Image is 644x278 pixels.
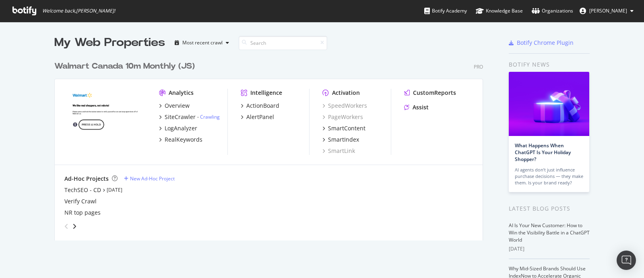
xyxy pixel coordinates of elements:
div: [DATE] [509,245,590,253]
a: SmartLink [322,147,355,155]
span: Vidhi Jain [589,7,627,14]
a: NR top pages [64,209,101,217]
img: What Happens When ChatGPT Is Your Holiday Shopper? [509,72,589,136]
div: Pro [474,63,483,70]
a: What Happens When ChatGPT Is Your Holiday Shopper? [515,142,571,163]
div: Botify Academy [424,7,467,15]
a: SiteCrawler- Crawling [159,113,220,121]
a: [DATE] [107,186,122,193]
div: Ad-Hoc Projects [64,175,109,183]
div: Latest Blog Posts [509,204,590,213]
div: grid [54,51,489,240]
img: walmart.ca [64,89,146,154]
div: CustomReports [413,89,456,97]
a: SmartContent [322,124,365,132]
a: Crawling [200,113,220,120]
a: RealKeywords [159,136,202,144]
div: SmartIndex [328,136,359,144]
div: Overview [165,102,190,110]
button: Most recent crawl [171,36,232,49]
a: Verify Crawl [64,197,97,205]
a: CustomReports [404,89,456,97]
a: Assist [404,103,429,111]
a: LogAnalyzer [159,124,197,132]
div: SiteCrawler [165,113,196,121]
a: New Ad-Hoc Project [124,175,175,182]
a: AlertPanel [241,113,274,121]
div: AI agents don’t just influence purchase decisions — they make them. Is your brand ready? [515,167,583,186]
input: Search [239,36,327,50]
a: SpeedWorkers [322,102,367,110]
a: Botify Chrome Plugin [509,39,574,47]
a: SmartIndex [322,136,359,144]
div: AlertPanel [246,113,274,121]
div: My Web Properties [54,35,165,51]
a: PageWorkers [322,113,363,121]
span: Welcome back, [PERSON_NAME] ! [42,8,115,14]
button: [PERSON_NAME] [573,4,640,17]
div: Botify news [509,60,590,69]
a: TechSEO - CD [64,186,101,194]
a: Overview [159,102,190,110]
div: LogAnalyzer [165,124,197,132]
div: Analytics [169,89,194,97]
div: Knowledge Base [476,7,523,15]
div: Botify Chrome Plugin [517,39,574,47]
a: AI Is Your New Customer: How to Win the Visibility Battle in a ChatGPT World [509,222,590,243]
div: New Ad-Hoc Project [130,175,175,182]
div: Open Intercom Messenger [617,251,636,270]
div: Most recent crawl [182,40,223,45]
div: Activation [332,89,360,97]
a: ActionBoard [241,102,279,110]
div: Walmart Canada 10m Monthly (JS) [54,61,195,72]
div: Intelligence [250,89,282,97]
div: Organizations [532,7,573,15]
div: RealKeywords [165,136,202,144]
div: SmartContent [328,124,365,132]
div: - [197,113,220,120]
div: Assist [413,103,429,111]
div: ActionBoard [246,102,279,110]
div: angle-left [61,220,72,233]
a: Walmart Canada 10m Monthly (JS) [54,61,198,72]
div: angle-right [72,222,77,230]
